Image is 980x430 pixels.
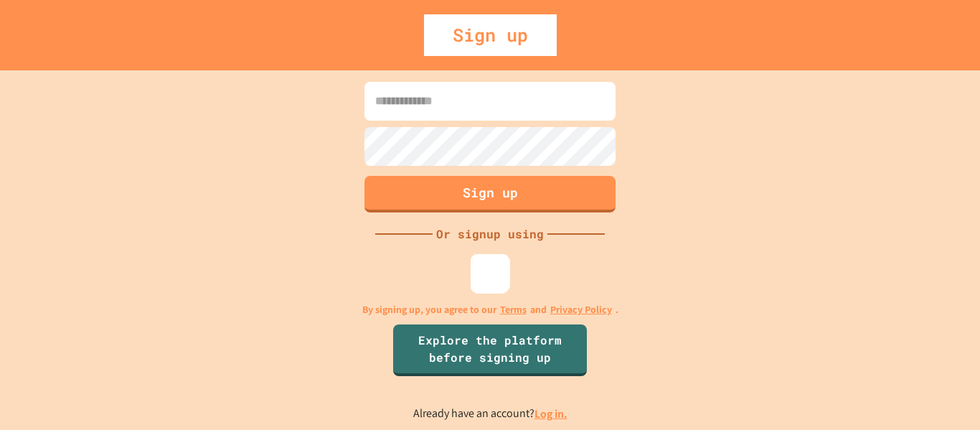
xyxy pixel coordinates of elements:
div: Sign up [424,14,557,56]
img: google-icon.svg [479,261,502,285]
p: By signing up, you agree to our and . [362,302,618,317]
a: Terms [500,302,527,317]
a: Privacy Policy [550,302,612,317]
a: Explore the platform before signing up [393,324,587,376]
p: Already have an account? [413,405,567,423]
button: Sign up [364,176,616,212]
div: Or signup using [433,225,547,243]
a: Log in. [534,406,567,421]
